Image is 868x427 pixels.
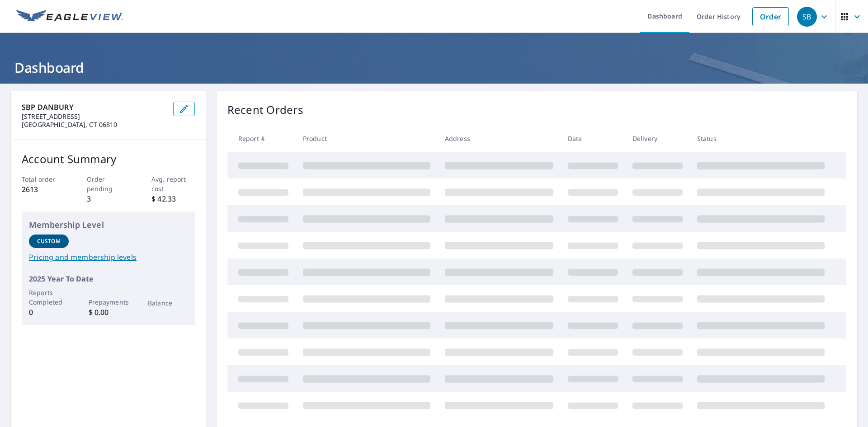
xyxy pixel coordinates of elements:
[561,125,625,152] th: Date
[87,174,130,193] p: Order pending
[22,113,166,121] p: [STREET_ADDRESS]
[89,297,128,307] p: Prepayments
[22,174,65,184] p: Total order
[22,121,166,129] p: [GEOGRAPHIC_DATA], CT 06810
[296,125,438,152] th: Product
[29,288,69,307] p: Reports Completed
[89,307,128,318] p: $ 0.00
[29,219,188,231] p: Membership Level
[148,298,188,308] p: Balance
[29,252,188,263] a: Pricing and membership levels
[29,273,188,284] p: 2025 Year To Date
[625,125,690,152] th: Delivery
[22,151,195,167] p: Account Summary
[16,10,123,23] img: EV Logo
[690,125,832,152] th: Status
[87,193,130,204] p: 3
[797,7,817,27] div: SB
[22,184,65,195] p: 2613
[151,174,195,193] p: Avg. report cost
[22,102,166,113] p: SBP DANBURY
[37,237,61,245] p: Custom
[151,193,195,204] p: $ 42.33
[227,125,296,152] th: Report #
[29,307,69,318] p: 0
[438,125,561,152] th: Address
[11,58,857,77] h1: Dashboard
[227,102,303,118] p: Recent Orders
[752,7,789,26] a: Order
